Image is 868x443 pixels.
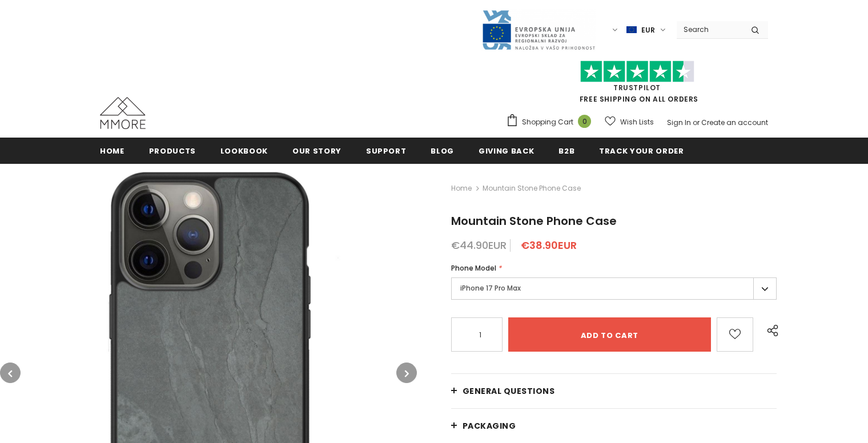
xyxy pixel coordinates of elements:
span: PACKAGING [463,420,516,432]
span: €44.90EUR [451,238,507,252]
span: B2B [558,146,574,156]
a: Javni Razpis [481,25,596,34]
a: Shopping Cart 0 [506,114,597,131]
span: Track your order [599,146,684,156]
a: PACKAGING [451,409,777,443]
span: EUR [641,25,655,36]
a: Home [100,138,124,163]
a: Home [451,182,472,195]
a: Track your order [599,138,684,163]
a: General Questions [451,374,777,408]
span: Wish Lists [620,116,654,128]
span: or [693,118,700,127]
span: Our Story [292,146,341,156]
a: Wish Lists [605,112,654,132]
a: Products [149,138,196,163]
span: €38.90EUR [521,238,577,252]
span: Phone Model [451,263,496,273]
a: B2B [558,138,574,163]
img: Trust Pilot Stars [580,61,694,83]
a: Our Story [292,138,341,163]
span: Mountain Stone Phone Case [483,182,581,195]
span: Mountain Stone Phone Case [451,213,617,229]
a: Lookbook [220,138,268,163]
a: Giving back [479,138,534,163]
span: Products [149,146,196,156]
label: iPhone 17 Pro Max [451,277,777,300]
a: support [366,138,407,163]
span: Giving back [479,146,534,156]
span: Home [100,146,124,156]
span: Shopping Cart [522,116,573,128]
a: Create an account [701,118,768,127]
a: Blog [431,138,454,163]
img: MMORE Cases [100,97,146,129]
span: Blog [431,146,454,156]
img: Javni Razpis [481,9,596,51]
span: 0 [578,115,591,128]
input: Add to cart [508,317,712,352]
a: Trustpilot [613,83,661,92]
span: FREE SHIPPING ON ALL ORDERS [506,66,768,104]
span: General Questions [463,385,555,397]
input: Search Site [677,21,742,38]
span: support [366,146,407,156]
span: Lookbook [220,146,268,156]
a: Sign In [667,118,691,127]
